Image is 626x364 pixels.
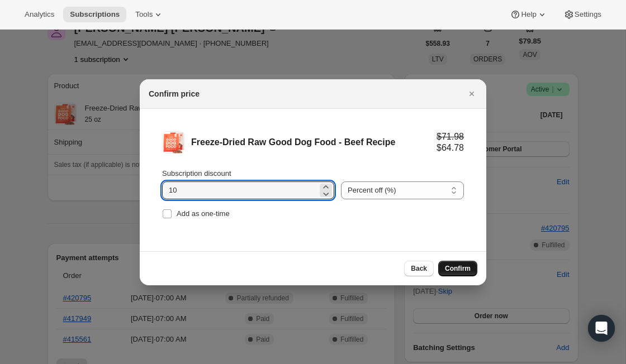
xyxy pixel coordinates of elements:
span: Confirm [445,264,471,273]
span: Help [521,10,536,19]
button: Tools [129,7,170,22]
img: Freeze-Dried Raw Good Dog Food - Beef Recipe [162,131,184,154]
button: Subscriptions [63,7,126,22]
button: Settings [557,7,608,22]
button: Back [404,261,434,276]
span: Settings [575,10,601,19]
button: Analytics [18,7,61,22]
div: $71.98 [437,131,464,142]
span: Analytics [25,10,54,19]
div: Freeze-Dried Raw Good Dog Food - Beef Recipe [191,137,437,148]
h2: Confirm price [149,88,200,99]
span: Subscriptions [70,10,120,19]
span: Subscription discount [162,169,231,178]
div: Open Intercom Messenger [588,315,615,342]
span: Tools [135,10,153,19]
span: Add as one-time [177,209,230,218]
button: Help [503,7,554,22]
button: Confirm [438,261,477,276]
span: Back [411,264,427,273]
div: $64.78 [437,142,464,154]
button: Close [464,86,480,102]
